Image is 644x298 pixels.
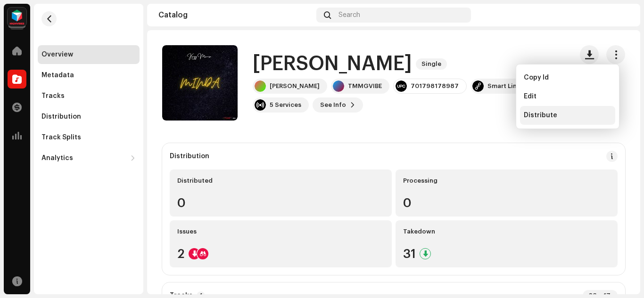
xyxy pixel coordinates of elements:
re-m-nav-item: Metadata [38,66,140,85]
div: Processing [403,177,610,185]
div: Tracks [41,92,65,100]
div: Analytics [41,154,73,162]
div: [PERSON_NAME] [270,82,320,90]
div: Smart Link [487,82,520,90]
span: See Info [320,96,346,114]
span: Copy Id [524,74,549,81]
span: Distribute [524,112,557,119]
div: Track Splits [41,134,81,141]
button: See Info [313,97,363,113]
span: Search [339,11,360,19]
div: Takedown [403,228,610,235]
div: Metadata [41,72,74,79]
span: Edit [524,93,537,100]
div: Distribution [170,153,209,160]
img: e856a49b-0be0-4b22-904b-be6d529c3424 [614,8,629,23]
div: Distribution [41,113,81,121]
re-m-nav-item: Track Splits [38,128,140,147]
re-m-nav-item: Tracks [38,87,140,105]
div: Issues [177,228,384,235]
h1: [PERSON_NAME] [253,53,412,75]
div: Distributed [177,177,384,185]
div: Catalog [158,11,313,19]
re-m-nav-item: Distribution [38,107,140,126]
div: 701798178987 [411,82,459,90]
div: 5 Services [270,101,301,109]
span: Single [416,58,447,70]
re-m-nav-item: Overview [38,45,140,64]
img: feab3aad-9b62-475c-8caf-26f15a9573ee [8,8,26,26]
div: Overview [41,51,73,58]
div: TMMGVIBE [348,82,382,90]
re-m-nav-dropdown: Analytics [38,149,140,168]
